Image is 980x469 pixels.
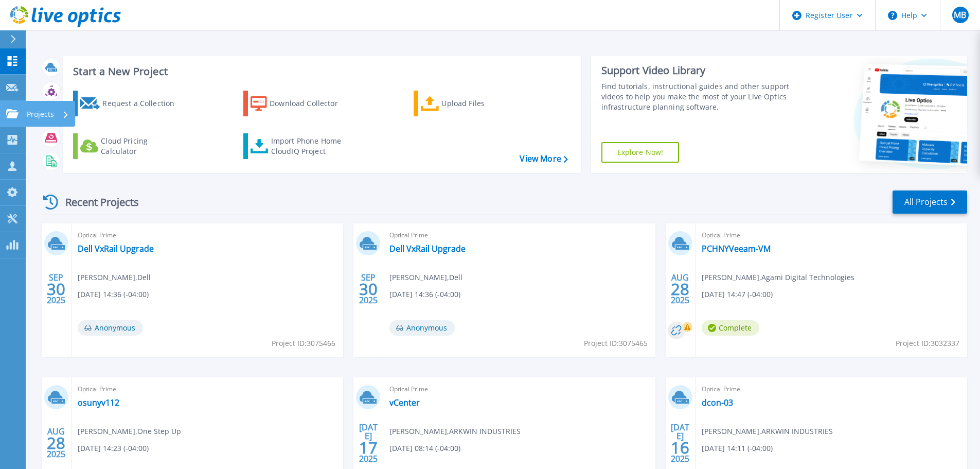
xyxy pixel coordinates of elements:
[78,320,143,336] span: Anonymous
[702,230,961,241] span: Optical Prime
[670,424,690,462] div: [DATE] 2025
[702,272,854,283] span: [PERSON_NAME] , Agami Digital Technologies
[78,272,151,283] span: [PERSON_NAME] , Dell
[389,426,521,437] span: [PERSON_NAME] , ARKWIN INDUSTRIES
[389,384,649,395] span: Optical Prime
[702,426,833,437] span: [PERSON_NAME] , ARKWIN INDUSTRIES
[47,285,65,293] span: 30
[359,424,378,462] div: [DATE] 2025
[78,244,154,254] a: Dell VxRail Upgrade
[702,289,773,300] span: [DATE] 14:47 (-04:00)
[101,136,183,157] div: Cloud Pricing Calculator
[671,443,689,452] span: 16
[893,190,967,214] a: All Projects
[601,142,680,163] a: Explore Now!
[102,93,185,114] div: Request a Collection
[243,91,358,116] a: Download Collector
[670,270,690,308] div: AUG 2025
[78,397,119,408] a: osunyv112
[584,338,648,349] span: Project ID: 3075465
[73,91,188,116] a: Request a Collection
[389,244,466,254] a: Dell VxRail Upgrade
[359,270,378,308] div: SEP 2025
[520,154,567,164] a: View More
[441,93,524,114] div: Upload Files
[389,443,460,454] span: [DATE] 08:14 (-04:00)
[78,426,181,437] span: [PERSON_NAME] , One Step Up
[601,64,793,77] div: Support Video Library
[73,133,188,159] a: Cloud Pricing Calculator
[389,272,462,283] span: [PERSON_NAME] , Dell
[78,230,337,241] span: Optical Prime
[671,285,689,293] span: 28
[271,136,351,157] div: Import Phone Home CloudIQ Project
[40,189,153,215] div: Recent Projects
[601,81,793,112] div: Find tutorials, instructional guides and other support videos to help you make the most of your L...
[78,384,337,395] span: Optical Prime
[73,66,567,77] h3: Start a New Project
[27,101,54,128] p: Projects
[389,397,420,408] a: vCenter
[954,11,966,19] span: MB
[46,424,66,462] div: AUG 2025
[896,338,959,349] span: Project ID: 3032337
[389,320,455,336] span: Anonymous
[702,244,771,254] a: PCHNYVeeam-VM
[702,320,759,336] span: Complete
[47,439,65,447] span: 28
[414,91,528,116] a: Upload Files
[702,397,733,408] a: dcon-03
[78,289,149,300] span: [DATE] 14:36 (-04:00)
[272,338,335,349] span: Project ID: 3075466
[702,443,773,454] span: [DATE] 14:11 (-04:00)
[46,270,66,308] div: SEP 2025
[359,285,378,293] span: 30
[270,93,352,114] div: Download Collector
[389,289,460,300] span: [DATE] 14:36 (-04:00)
[359,443,378,452] span: 17
[702,384,961,395] span: Optical Prime
[78,443,149,454] span: [DATE] 14:23 (-04:00)
[389,230,649,241] span: Optical Prime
